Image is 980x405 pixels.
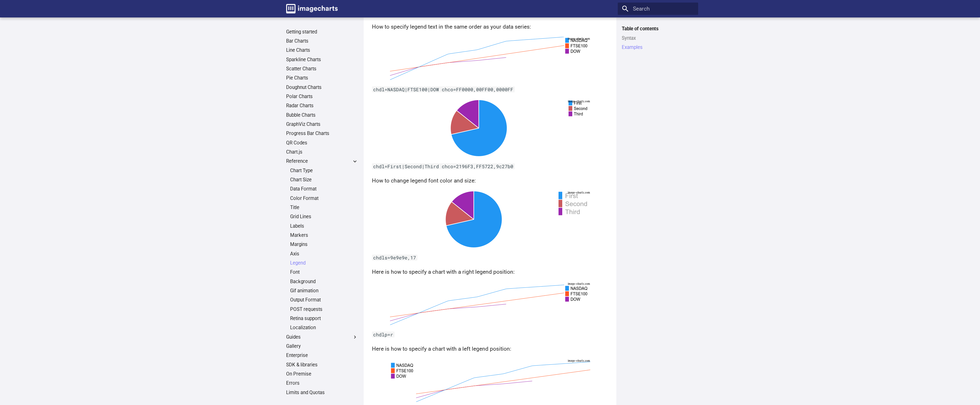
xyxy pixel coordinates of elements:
nav: Reference [286,168,358,331]
a: Localization [290,325,358,331]
a: Legend [290,260,358,266]
a: Bubble Charts [286,112,358,118]
a: Margins [290,241,358,248]
img: a [390,282,590,325]
div: Outline [2,2,84,7]
a: Radar Charts [286,103,358,109]
a: Font [290,269,358,275]
a: Doughnut Charts [286,84,358,91]
a: Progress Bar Charts [286,130,358,137]
a: Chart Size [290,177,358,183]
a: GraphViz Charts [286,121,358,128]
a: Color Format [290,195,358,202]
label: Reference [286,158,358,164]
h3: Style [2,28,84,35]
a: Gif animation [290,288,358,294]
a: Pie Charts [286,75,358,81]
p: How to change legend font color and size: [372,176,608,185]
a: Syntax [622,35,694,41]
a: Polar Charts [286,94,358,100]
a: Axis [290,251,358,257]
a: Getting started [286,29,358,35]
p: How to specify legend text in the same order as your data series: [372,23,608,31]
a: Scatter Charts [286,66,358,72]
a: Examples [9,18,27,23]
a: Bar Charts [286,38,358,44]
a: Markers [290,232,358,239]
a: Chart.js [286,149,358,155]
a: Grid Lines [290,214,358,220]
a: Gallery [286,343,358,350]
a: Background [290,279,358,285]
a: Chart Type [290,168,358,174]
a: Errors [286,380,358,386]
label: Table of contents [618,26,698,32]
img: chart [390,37,590,80]
a: Syntax [9,13,21,17]
code: chdl=NASDAQ|FTSE100|DOW chco=FF0000,00FF00,0000FF [372,86,515,92]
a: Back to Top [9,7,31,12]
p: Here is how to specify a chart with a left legend position: [372,345,608,354]
a: POST requests [290,306,358,313]
a: On Premise [286,371,358,377]
a: Sparkline Charts [286,57,358,63]
a: Labels [290,223,358,229]
code: chdl=First|Second|Third chco=2196F3,FF5722,9c27b0 [372,163,515,169]
code: chdls=9e9e9e,17 [372,255,418,261]
img: a [390,359,590,402]
img: chart [390,100,590,157]
input: Search [618,3,698,15]
a: Image-Charts documentation [283,1,340,16]
a: Data Format [290,186,358,192]
a: Line Charts [286,47,358,53]
p: Here is how to specify a chart with a right legend position: [372,268,608,277]
img: chart [390,191,590,248]
img: logo [286,4,338,13]
a: Limits and Quotas [286,390,358,396]
a: QR Codes [286,140,358,146]
label: Guides [286,334,358,340]
code: chdlp=r [372,331,395,337]
nav: Table of contents [618,26,698,50]
a: Output Format [290,297,358,303]
a: SDK & libraries [286,362,358,368]
a: Retina support [290,315,358,322]
a: Title [290,205,358,211]
a: Examples [622,44,694,51]
a: Enterprise [286,352,358,359]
